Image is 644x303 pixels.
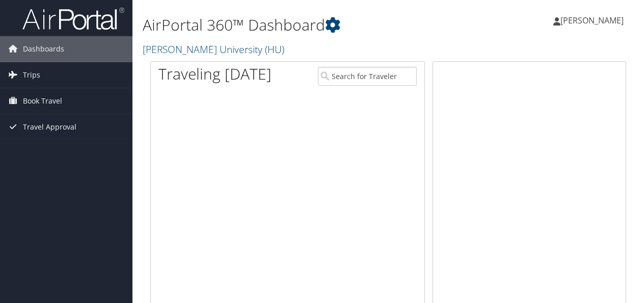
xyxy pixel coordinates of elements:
span: [PERSON_NAME] [560,15,624,26]
h1: AirPortal 360™ Dashboard [143,14,470,36]
span: Book Travel [23,88,62,114]
a: [PERSON_NAME] [553,5,634,36]
input: Search for Traveler [318,67,417,86]
span: Trips [23,62,40,88]
span: Travel Approval [23,114,76,140]
h1: Traveling [DATE] [158,63,272,85]
span: Dashboards [23,36,64,62]
a: [PERSON_NAME] University (HU) [143,42,287,56]
img: airportal-logo.png [22,7,124,31]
